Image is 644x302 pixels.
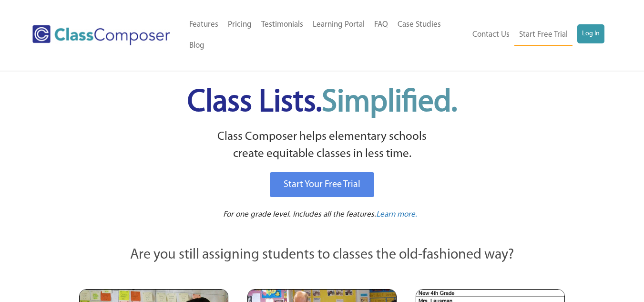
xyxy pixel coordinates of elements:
img: Class Composer [32,25,170,45]
a: Learning Portal [308,14,369,35]
a: Start Free Trial [514,24,572,46]
a: Features [184,14,223,35]
a: Pricing [223,14,256,35]
a: Start Your Free Trial [270,172,374,197]
nav: Header Menu [467,24,604,46]
a: Contact Us [468,24,514,45]
a: Learn more. [376,209,417,221]
p: Are you still assigning students to classes the old-fashioned way? [79,245,565,266]
a: Blog [184,35,209,56]
p: Class Composer helps elementary schools create equitable classes in less time. [78,128,567,163]
span: Learn more. [376,210,417,219]
span: Class Lists. [187,87,457,118]
span: Start Your Free Trial [284,180,360,189]
a: Log In [577,24,604,43]
a: Testimonials [256,14,308,35]
a: Case Studies [393,14,446,35]
span: For one grade level. Includes all the features. [223,210,376,219]
span: Simplified. [322,87,457,118]
nav: Header Menu [184,14,467,56]
a: FAQ [369,14,393,35]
